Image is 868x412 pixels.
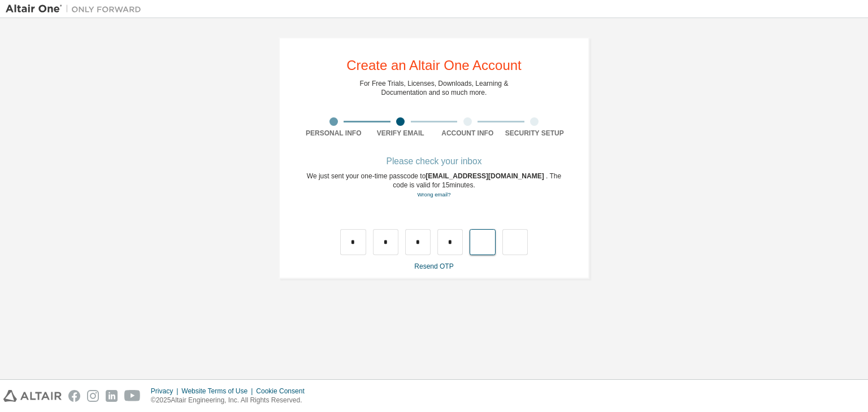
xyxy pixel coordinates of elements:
div: For Free Trials, Licenses, Downloads, Learning & Documentation and so much more. [360,79,509,97]
div: Verify Email [367,129,435,138]
div: Website Terms of Use [181,387,256,396]
span: [EMAIL_ADDRESS][DOMAIN_NAME] [426,172,546,180]
a: Resend OTP [414,262,453,270]
div: Security Setup [501,129,568,138]
div: We just sent your one-time passcode to . The code is valid for 15 minutes. [300,172,568,199]
img: instagram.svg [87,390,99,402]
img: Altair One [6,3,147,15]
img: altair_logo.svg [3,390,62,402]
div: Please check your inbox [300,158,568,165]
div: Create an Altair One Account [346,59,522,72]
p: © 2025 Altair Engineering, Inc. All Rights Reserved. [151,396,311,405]
img: facebook.svg [68,390,80,402]
div: Personal Info [300,129,367,138]
img: linkedin.svg [106,390,118,402]
img: youtube.svg [124,390,141,402]
div: Account Info [434,129,501,138]
div: Cookie Consent [256,387,311,396]
a: Go back to the registration form [417,191,450,198]
div: Privacy [151,387,181,396]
